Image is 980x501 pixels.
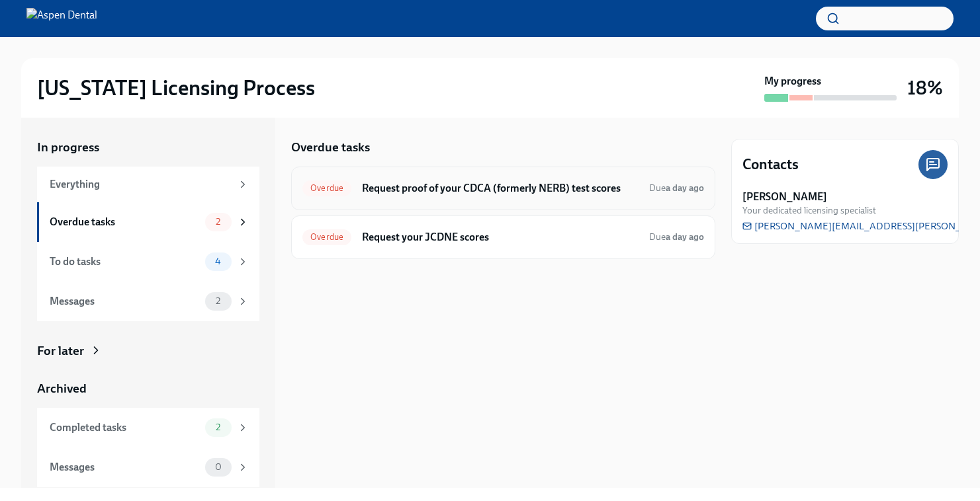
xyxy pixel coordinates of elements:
[50,460,200,475] div: Messages
[302,178,704,199] a: OverdueRequest proof of your CDCA (formerly NERB) test scoresDuea day ago
[37,380,259,397] a: Archived
[742,204,876,217] span: Your dedicated licensing specialist
[37,408,259,447] a: Completed tasks2
[208,217,228,227] span: 2
[649,231,704,243] span: September 16th, 2025 07:00
[37,202,259,242] a: Overdue tasks2
[302,232,351,242] span: Overdue
[362,230,639,245] h6: Request your JCDNE scores
[207,462,230,472] span: 0
[26,8,97,29] img: Aspen Dental
[302,227,704,248] a: OverdueRequest your JCDNE scoresDuea day ago
[50,254,200,269] div: To do tasks
[37,75,315,101] h2: [US_STATE] Licensing Process
[37,282,259,321] a: Messages2
[37,342,259,360] a: For later
[742,190,827,204] strong: [PERSON_NAME]
[764,74,821,89] strong: My progress
[742,155,799,174] h4: Contacts
[37,342,84,360] div: For later
[649,231,704,243] span: Due
[50,420,200,435] div: Completed tasks
[302,183,351,193] span: Overdue
[907,76,943,100] h3: 18%
[208,422,228,432] span: 2
[37,167,259,202] a: Everything
[362,181,639,196] h6: Request proof of your CDCA (formerly NERB) test scores
[37,242,259,282] a: To do tasks4
[291,139,370,156] h5: Overdue tasks
[208,296,228,306] span: 2
[50,177,232,192] div: Everything
[37,139,259,156] a: In progress
[649,182,704,194] span: Due
[207,256,229,266] span: 4
[50,215,200,229] div: Overdue tasks
[37,447,259,487] a: Messages0
[666,231,704,243] strong: a day ago
[50,294,200,309] div: Messages
[649,182,704,194] span: September 16th, 2025 07:00
[666,182,704,194] strong: a day ago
